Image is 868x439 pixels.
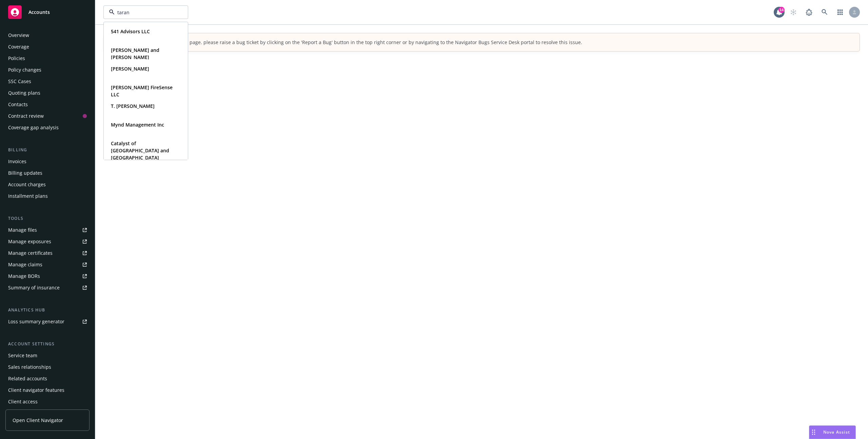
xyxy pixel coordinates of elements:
[802,5,816,19] a: Report a Bug
[809,426,818,439] div: Drag to move
[818,5,831,19] a: Search
[8,156,26,167] div: Invoices
[8,64,41,75] div: Policy changes
[5,111,90,121] a: Contract review
[5,147,90,153] div: Billing
[8,396,38,407] div: Client access
[8,88,40,98] div: Quoting plans
[5,362,90,373] a: Sales relationships
[5,225,90,235] a: Manage files
[13,417,63,424] span: Open Client Navigator
[809,425,856,439] button: Nova Assist
[8,385,64,396] div: Client navigator features
[5,99,90,110] a: Contacts
[787,5,800,19] a: Start snowing
[5,191,90,202] a: Installment plans
[8,30,29,41] div: Overview
[115,9,174,16] input: Filter by keyword
[5,282,90,293] a: Summary of insurance
[778,7,785,13] div: 14
[111,121,164,128] strong: Mynd Management Inc
[8,41,29,52] div: Coverage
[8,282,60,293] div: Summary of insurance
[5,259,90,270] a: Manage claims
[8,271,40,282] div: Manage BORs
[5,122,90,133] a: Coverage gap analysis
[5,236,90,247] a: Manage exposures
[5,316,90,327] a: Loss summary generator
[5,88,90,98] a: Quoting plans
[8,191,48,202] div: Installment plans
[5,248,90,259] a: Manage certificates
[8,111,44,121] div: Contract review
[5,341,90,347] div: Account settings
[5,3,90,22] a: Accounts
[8,225,37,235] div: Manage files
[111,103,155,109] strong: T. [PERSON_NAME]
[5,307,90,313] div: Analytics hub
[8,168,42,178] div: Billing updates
[5,385,90,396] a: Client navigator features
[8,316,64,327] div: Loss summary generator
[823,429,850,435] span: Nova Assist
[833,5,847,19] a: Switch app
[8,236,51,247] div: Manage exposures
[111,140,169,168] strong: Catalyst of [GEOGRAPHIC_DATA] and [GEOGRAPHIC_DATA] counties
[5,64,90,75] a: Policy changes
[111,47,159,60] strong: [PERSON_NAME] and [PERSON_NAME]
[5,168,90,178] a: Billing updates
[8,373,47,384] div: Related accounts
[5,350,90,361] a: Service team
[8,350,37,361] div: Service team
[111,65,149,72] strong: [PERSON_NAME]
[5,30,90,41] a: Overview
[5,53,90,64] a: Policies
[8,53,25,64] div: Policies
[8,122,59,133] div: Coverage gap analysis
[5,215,90,222] div: Tools
[5,373,90,384] a: Related accounts
[5,41,90,52] a: Coverage
[5,179,90,190] a: Account charges
[5,271,90,282] a: Manage BORs
[8,248,53,259] div: Manage certificates
[5,396,90,407] a: Client access
[111,28,150,35] strong: 541 Advisors LLC
[111,84,173,98] strong: [PERSON_NAME] FireSense LLC
[8,76,31,87] div: SSC Cases
[28,9,50,15] span: Accounts
[5,76,90,87] a: SSC Cases
[8,179,46,190] div: Account charges
[5,156,90,167] a: Invoices
[8,259,42,270] div: Manage claims
[8,99,28,110] div: Contacts
[109,39,854,46] div: You don't have access to enter this page. please raise a bug ticket by clicking on the 'Report a ...
[8,362,51,373] div: Sales relationships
